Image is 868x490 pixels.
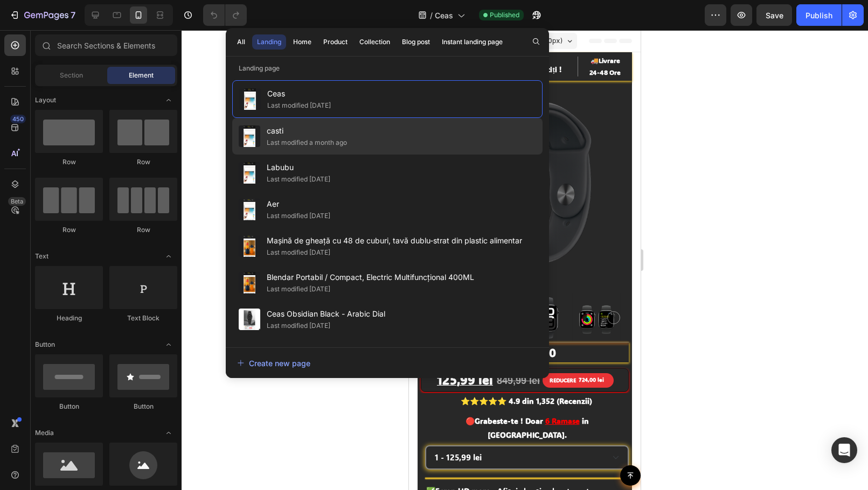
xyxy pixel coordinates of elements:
button: Save [756,4,792,26]
span: Mașină de gheață cu 48 de cuburi, tavă dublu-strat din plastic alimentar [267,234,522,247]
span: Ceas Obsidian Black - Arabic Dial [267,307,385,320]
span: Ceas [267,87,331,100]
button: Blog post [397,34,435,50]
div: Heading [35,313,103,323]
div: 450 [10,115,26,123]
div: REDUCERE [139,345,169,356]
div: Landing [257,37,281,47]
input: Search Sections & Elements [35,34,177,56]
div: Collection [359,37,390,47]
span: Element [129,71,154,80]
span: Toggle open [160,248,177,265]
span: Toggle open [160,92,177,109]
button: 7 [4,4,80,26]
strong: ți Fericiți ! [119,34,152,44]
span: Published [490,10,519,20]
div: 849,99 lei [87,344,132,358]
div: Button [35,402,103,411]
div: 125,99 lei [27,341,85,359]
div: Instant landing page [442,37,503,47]
span: iPhone 15 Pro Max ( 430 px) [68,5,154,16]
div: 724,00 lei [169,345,196,355]
a: Watch Pro Max Seires 10 [12,314,219,331]
div: Last modified [DATE] [267,174,330,185]
span: Ceas [435,10,453,21]
button: Create new page [237,352,538,374]
div: Row [35,225,103,235]
div: Open Intercom Messenger [831,437,857,463]
span: Toggle open [160,336,177,353]
div: Home [293,37,311,47]
div: Last modified [DATE] [267,320,330,331]
u: 6 Ramase [136,386,171,396]
div: Create new page [237,358,310,369]
div: Last modified [DATE] [267,100,331,111]
button: Product [318,34,352,50]
div: Product [323,37,348,47]
span: Labubu [267,161,330,174]
div: Row [35,157,103,167]
div: Undo/Redo [203,4,247,26]
button: Carousel Back Arrow [20,281,33,294]
div: Text Block [109,313,177,323]
p: 24-48 Ore [171,37,221,48]
span: Media [35,428,54,438]
div: Last modified [DATE] [267,211,330,221]
p: Gratuit ! [10,37,61,48]
p: 🔴 [17,384,219,411]
span: Toggle open [160,424,177,442]
div: Last modified a month ago [267,137,347,148]
div: Blog post [402,37,430,47]
span: in [GEOGRAPHIC_DATA]. [79,386,180,409]
button: Publish [796,4,842,26]
div: Last modified [DATE] [267,247,330,258]
div: Beta [8,197,26,206]
span: casti [267,124,347,137]
div: Row [109,157,177,167]
p: 🚚Livrare [171,25,221,37]
div: All [237,37,245,47]
button: All [232,34,250,50]
button: Landing [252,34,286,50]
span: Text [35,251,48,261]
div: Button [109,402,177,411]
button: Instant landing page [437,34,508,50]
p: Landing page [226,63,549,74]
button: Home [288,34,316,50]
div: Row [109,225,177,235]
p: 1000+ Clien [73,33,159,45]
p: 7 [71,9,75,22]
span: Aer [267,198,330,211]
strong: ⭐⭐⭐⭐⭐ 4.9 din 1,352 (Recenzii) [52,366,183,376]
span: Blendar Portabil / Compact, Electric Multifuncțional 400ML [267,271,474,284]
p: ♻️Retur [10,25,61,37]
span: Save [766,11,783,20]
span: / [430,10,433,21]
button: Collection [355,34,395,50]
button: Carousel Next Arrow [198,281,211,294]
span: Section [60,71,83,80]
span: Button [35,340,55,349]
div: Publish [805,10,832,21]
div: Last modified [DATE] [267,284,330,295]
span: Layout [35,95,56,105]
span: Grabeste-te ! Doar [66,386,134,396]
